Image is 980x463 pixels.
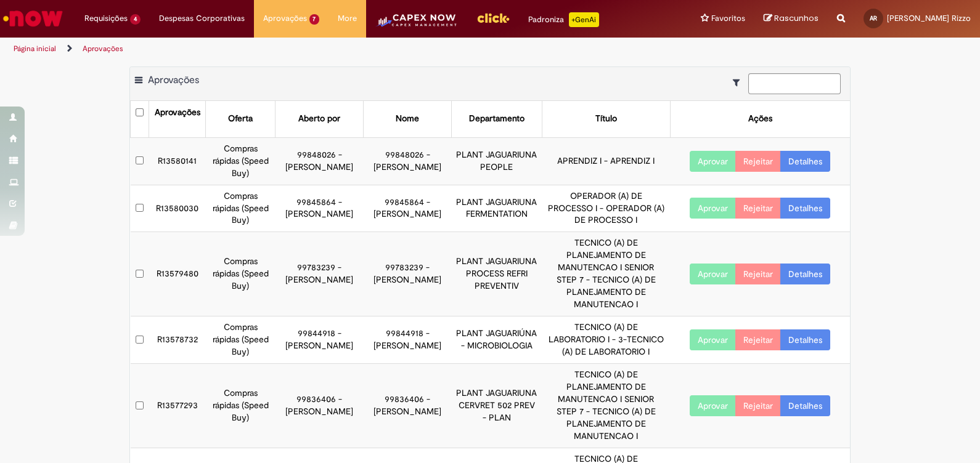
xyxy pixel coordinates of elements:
span: Favoritos [711,12,745,25]
a: Detalhes [780,264,830,284]
ul: Trilhas de página [9,38,644,60]
td: TECNICO (A) DE PLANEJAMENTO DE MANUTENCAO I SENIOR STEP 7 - TECNICO (A) DE PLANEJAMENTO DE MANUTE... [542,232,670,316]
div: Departamento [469,113,525,125]
td: R13579480 [149,232,206,316]
a: Detalhes [780,329,830,350]
button: Rejeitar [735,198,781,219]
span: Aprovações [263,12,307,25]
button: Rejeitar [735,329,781,350]
td: 99844918 - [PERSON_NAME] [276,316,364,364]
button: Aprovar [690,264,736,284]
td: Compras rápidas (Speed Buy) [206,364,276,448]
td: R13578732 [149,316,206,364]
td: PLANT JAGUARIUNA PEOPLE [451,137,542,185]
td: 99836406 - [PERSON_NAME] [364,364,452,448]
button: Aprovar [690,198,736,219]
div: Título [595,113,617,125]
a: Detalhes [780,395,830,416]
td: Compras rápidas (Speed Buy) [206,316,276,364]
td: 99845864 - [PERSON_NAME] [364,185,452,232]
td: 99848026 - [PERSON_NAME] [364,137,452,185]
td: TECNICO (A) DE PLANEJAMENTO DE MANUTENCAO I SENIOR STEP 7 - TECNICO (A) DE PLANEJAMENTO DE MANUTE... [542,364,670,448]
td: PLANT JAGUARIÚNA - MICROBIOLOGIA [451,316,542,364]
div: Aprovações [155,107,200,119]
a: Detalhes [780,151,830,172]
div: Padroniza [528,12,599,27]
span: [PERSON_NAME] Rizzo [887,13,971,23]
td: 99848026 - [PERSON_NAME] [276,137,364,185]
span: Aprovações [148,74,199,86]
td: OPERADOR (A) DE PROCESSO I - OPERADOR (A) DE PROCESSO I [542,185,670,232]
td: R13577293 [149,364,206,448]
div: Ações [748,113,772,125]
td: R13580141 [149,137,206,185]
button: Rejeitar [735,151,781,172]
button: Aprovar [690,329,736,350]
a: Detalhes [780,198,830,219]
td: 99845864 - [PERSON_NAME] [276,185,364,232]
button: Rejeitar [735,264,781,284]
p: +GenAi [569,12,599,27]
td: PLANT JAGUARIUNA CERVRET 502 PREV - PLAN [451,364,542,448]
td: Compras rápidas (Speed Buy) [206,185,276,232]
span: Requisições [84,12,128,25]
img: click_logo_yellow_360x200.png [476,9,510,27]
td: 99836406 - [PERSON_NAME] [276,364,364,448]
a: Página inicial [14,44,56,54]
span: 4 [130,14,141,25]
img: CapexLogo5.png [375,12,457,37]
a: Aprovações [83,44,123,54]
img: ServiceNow [1,6,65,31]
i: Mostrar filtros para: Suas Solicitações [733,78,746,87]
div: Aberto por [298,113,340,125]
td: PLANT JAGUARIUNA PROCESS REFRI PREVENTIV [451,232,542,316]
td: 99783239 - [PERSON_NAME] [364,232,452,316]
button: Aprovar [690,395,736,416]
td: Compras rápidas (Speed Buy) [206,137,276,185]
td: Compras rápidas (Speed Buy) [206,232,276,316]
span: Despesas Corporativas [159,12,245,25]
span: Rascunhos [774,12,819,24]
div: Nome [396,113,419,125]
button: Rejeitar [735,395,781,416]
td: PLANT JAGUARIUNA FERMENTATION [451,185,542,232]
td: 99844918 - [PERSON_NAME] [364,316,452,364]
td: 99783239 - [PERSON_NAME] [276,232,364,316]
td: APRENDIZ I - APRENDIZ I [542,137,670,185]
td: R13580030 [149,185,206,232]
div: Oferta [228,113,253,125]
button: Aprovar [690,151,736,172]
span: AR [870,14,877,22]
span: 7 [309,14,320,25]
td: TECNICO (A) DE LABORATORIO I - 3-TECNICO (A) DE LABORATORIO I [542,316,670,364]
th: Aprovações [149,101,206,137]
a: Rascunhos [764,13,819,25]
span: More [338,12,357,25]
